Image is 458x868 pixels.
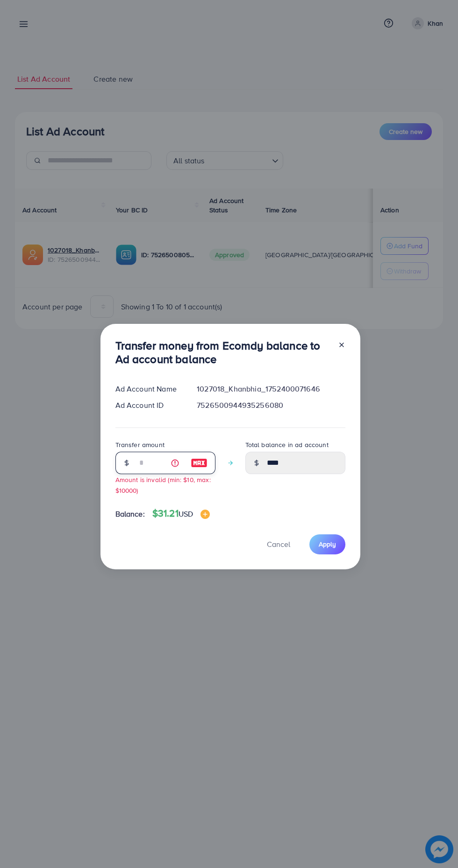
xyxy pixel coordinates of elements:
[108,400,190,411] div: Ad Account ID
[189,400,352,411] div: 7526500944935256080
[115,509,145,519] span: Balance:
[152,508,210,519] h4: $31.21
[255,534,302,554] button: Cancel
[191,457,208,469] img: image
[115,339,330,366] h3: Transfer money from Ecomdy balance to Ad account balance
[108,384,190,394] div: Ad Account Name
[267,539,290,549] span: Cancel
[200,510,210,519] img: image
[115,440,165,449] label: Transfer amount
[179,509,193,519] span: USD
[245,440,329,449] label: Total balance in ad account
[319,539,336,549] span: Apply
[115,475,211,495] small: Amount is invalid (min: $10, max: $10000)
[189,384,352,394] div: 1027018_Khanbhia_1752400071646
[309,534,345,554] button: Apply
